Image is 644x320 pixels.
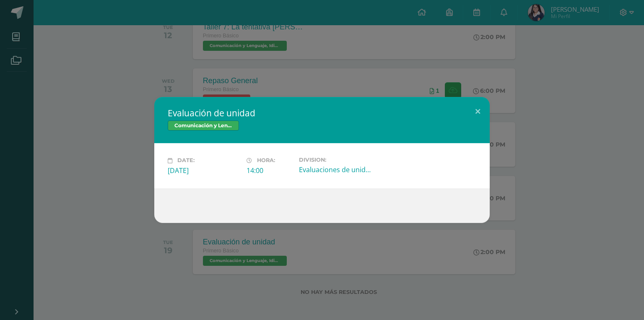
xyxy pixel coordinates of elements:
[299,165,371,174] div: Evaluaciones de unidad
[177,157,195,164] span: Date:
[247,166,292,175] div: 14:00
[168,121,239,131] span: Comunicación y Lenguaje, Idioma Español
[299,157,371,163] label: Division:
[466,97,490,126] button: Close (Esc)
[257,157,275,164] span: Hora:
[168,107,476,119] h2: Evaluación de unidad
[168,166,240,175] div: [DATE]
